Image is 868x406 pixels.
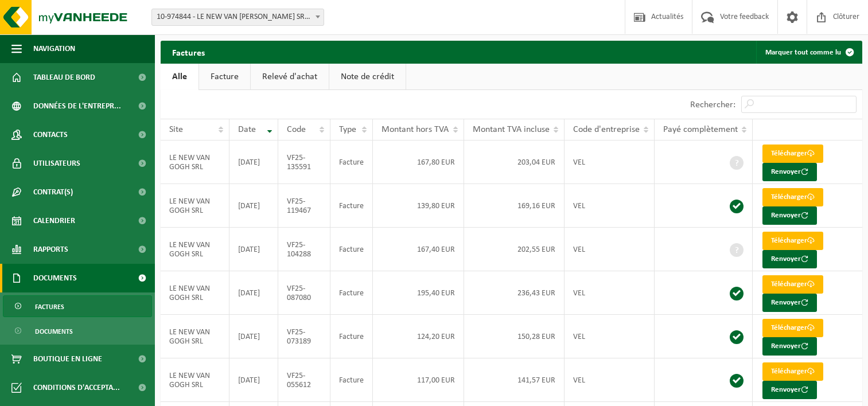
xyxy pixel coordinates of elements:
a: Factures [3,295,152,317]
span: Documents [35,321,73,342]
span: Montant hors TVA [382,125,449,134]
span: Code d'entreprise [573,125,640,134]
span: Date [238,125,256,134]
td: VF25-087080 [278,271,331,315]
td: Facture [330,271,373,315]
a: Télécharger [762,362,823,381]
label: Rechercher: [690,100,735,110]
td: 117,00 EUR [373,358,464,402]
td: VEL [565,358,655,402]
td: LE NEW VAN GOGH SRL [161,184,229,228]
span: Documents [33,264,77,292]
td: VEL [565,271,655,315]
td: VF25-073189 [278,315,331,358]
td: 169,16 EUR [464,184,565,228]
td: LE NEW VAN GOGH SRL [161,271,229,315]
button: Renvoyer [762,163,817,181]
td: Facture [330,228,373,271]
a: Télécharger [762,275,823,294]
span: Calendrier [33,206,75,235]
td: VEL [565,315,655,358]
td: 141,57 EUR [464,358,565,402]
td: VF25-055612 [278,358,331,402]
td: VF25-119467 [278,184,331,228]
td: [DATE] [229,315,278,358]
td: 202,55 EUR [464,228,565,271]
a: Facture [199,64,250,90]
td: VEL [565,228,655,271]
td: Facture [330,184,373,228]
td: LE NEW VAN GOGH SRL [161,228,229,271]
td: VEL [565,140,655,184]
span: Boutique en ligne [33,345,102,373]
td: Facture [330,315,373,358]
span: Tableau de bord [33,63,95,92]
a: Télécharger [762,232,823,250]
td: VEL [565,184,655,228]
td: 236,43 EUR [464,271,565,315]
h2: Factures [161,41,216,63]
td: [DATE] [229,184,278,228]
a: Télécharger [762,319,823,337]
span: Rapports [33,235,68,264]
td: [DATE] [229,140,278,184]
span: Navigation [33,34,75,63]
td: LE NEW VAN GOGH SRL [161,140,229,184]
button: Renvoyer [762,206,817,225]
td: Facture [330,358,373,402]
td: 195,40 EUR [373,271,464,315]
td: [DATE] [229,271,278,315]
a: Relevé d'achat [251,64,329,90]
span: Payé complètement [663,125,738,134]
span: 10-974844 - LE NEW VAN GOGH SRL - BOUSSU [152,9,324,25]
span: Montant TVA incluse [473,125,550,134]
span: Contrat(s) [33,178,73,206]
a: Documents [3,320,152,342]
button: Renvoyer [762,337,817,356]
a: Télécharger [762,188,823,206]
a: Alle [161,64,198,90]
button: Marquer tout comme lu [756,41,861,64]
span: Site [169,125,183,134]
td: LE NEW VAN GOGH SRL [161,358,229,402]
td: [DATE] [229,228,278,271]
span: Factures [35,296,64,318]
a: Note de crédit [329,64,406,90]
td: VF25-104288 [278,228,331,271]
button: Renvoyer [762,250,817,268]
span: Données de l'entrepr... [33,92,121,120]
td: Facture [330,140,373,184]
a: Télécharger [762,145,823,163]
td: LE NEW VAN GOGH SRL [161,315,229,358]
td: 167,80 EUR [373,140,464,184]
span: Type [339,125,356,134]
button: Renvoyer [762,294,817,312]
span: Contacts [33,120,68,149]
span: Utilisateurs [33,149,80,178]
td: 167,40 EUR [373,228,464,271]
button: Renvoyer [762,381,817,399]
td: 139,80 EUR [373,184,464,228]
span: Code [287,125,306,134]
td: 124,20 EUR [373,315,464,358]
td: VF25-135591 [278,140,331,184]
td: [DATE] [229,358,278,402]
span: 10-974844 - LE NEW VAN GOGH SRL - BOUSSU [151,9,324,26]
td: 203,04 EUR [464,140,565,184]
span: Conditions d'accepta... [33,373,120,402]
td: 150,28 EUR [464,315,565,358]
